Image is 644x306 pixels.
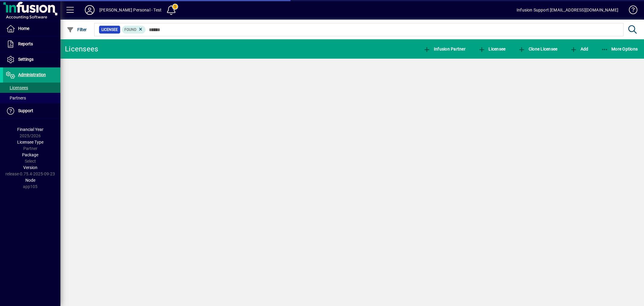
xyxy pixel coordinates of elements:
[124,28,136,32] span: Found
[18,57,34,62] span: Settings
[101,27,118,33] span: Licensee
[624,1,636,21] a: Knowledge Base
[3,93,60,103] a: Partners
[423,47,466,51] span: Infusion Partner
[6,96,26,100] span: Partners
[517,5,618,15] div: Infusion Support [EMAIL_ADDRESS][DOMAIN_NAME]
[477,44,507,54] button: Licensee
[478,47,506,51] span: Licensee
[18,26,29,31] span: Home
[3,83,60,93] a: Licensees
[569,44,590,54] button: Add
[517,44,559,54] button: Clone Licensee
[23,165,37,170] span: Version
[3,103,60,119] a: Support
[3,52,60,67] a: Settings
[601,47,638,51] span: More Options
[18,41,33,46] span: Reports
[6,85,28,90] span: Licensees
[422,44,467,54] button: Infusion Partner
[18,72,46,77] span: Administration
[25,178,35,183] span: Node
[518,47,557,51] span: Clone Licensee
[122,26,146,34] mat-chip: Found Status: Found
[65,24,88,35] button: Filter
[67,27,87,32] span: Filter
[3,21,60,36] a: Home
[17,140,43,145] span: Licensee Type
[22,152,38,157] span: Package
[18,108,33,113] span: Support
[3,37,60,52] a: Reports
[65,44,98,54] div: Licensees
[80,5,99,15] button: Profile
[17,127,43,132] span: Financial Year
[99,5,162,15] div: [PERSON_NAME] Personal - Test
[570,47,588,51] span: Add
[600,44,639,54] button: More Options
